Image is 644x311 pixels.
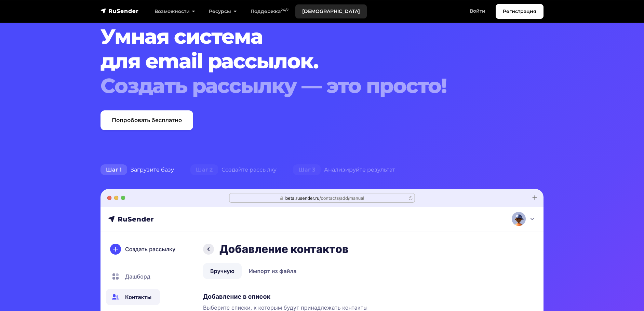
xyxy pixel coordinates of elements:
[202,4,243,18] a: Ресурсы
[285,163,403,177] div: Анализируйте результат
[182,163,285,177] div: Создайте рассылку
[100,24,506,98] h1: Умная система для email рассылок.
[244,4,295,18] a: Поддержка24/7
[100,164,127,175] span: Шаг 1
[100,110,193,130] a: Попробовать бесплатно
[496,4,544,19] a: Регистрация
[295,4,367,18] a: [DEMOGRAPHIC_DATA]
[463,4,492,18] a: Войти
[148,4,202,18] a: Возможности
[190,164,218,175] span: Шаг 2
[92,163,182,177] div: Загрузите базу
[293,164,321,175] span: Шаг 3
[100,8,139,14] img: RuSender
[100,73,506,98] div: Создать рассылку — это просто!
[281,8,289,12] sup: 24/7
